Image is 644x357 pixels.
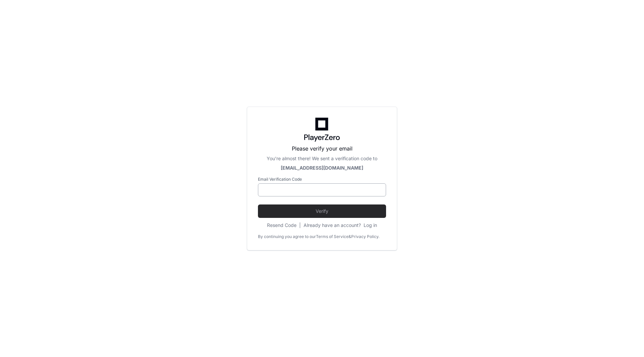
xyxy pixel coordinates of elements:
[304,222,377,229] div: Already have an account?
[258,144,386,153] p: Please verify your email
[351,234,379,239] a: Privacy Policy.
[316,234,348,239] a: Terms of Service
[258,165,386,171] div: [EMAIL_ADDRESS][DOMAIN_NAME]
[258,204,386,218] button: Verify
[267,222,297,229] button: Resend Code
[364,222,377,229] button: Log in
[258,155,386,162] div: You're almost there! We sent a verification code to
[348,234,351,239] div: &
[258,234,316,239] div: By continuing you agree to our
[258,177,386,182] label: Email Verification Code
[299,222,301,229] span: |
[258,208,386,215] span: Verify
